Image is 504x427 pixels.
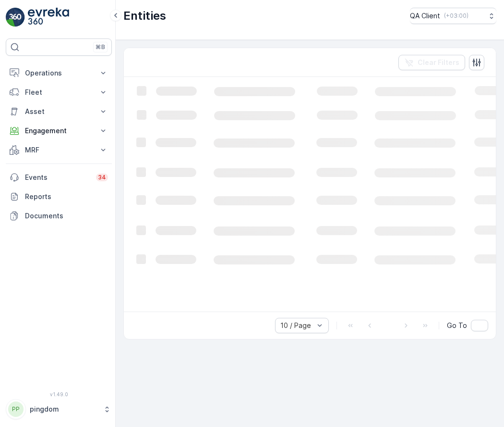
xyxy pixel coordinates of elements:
p: Documents [25,211,108,221]
p: Fleet [25,88,93,97]
p: 34 [98,174,106,181]
button: QA Client(+03:00) [410,8,496,24]
p: Operations [25,68,93,78]
a: Documents [6,206,112,226]
p: Asset [25,107,93,116]
button: Clear Filters [398,55,465,70]
a: Events34 [6,168,112,187]
button: MRF [6,140,112,160]
span: v 1.49.0 [6,391,112,397]
p: Entities [123,8,166,24]
p: pingdom [30,404,98,414]
p: Clear Filters [418,58,459,67]
p: Reports [25,192,108,201]
button: Operations [6,63,112,83]
p: MRF [25,145,93,155]
a: Reports [6,187,112,206]
span: Go To [447,321,467,330]
p: Engagement [25,126,93,136]
button: Asset [6,102,112,121]
button: Engagement [6,121,112,140]
img: logo [6,8,25,27]
button: PPpingdom [6,399,112,419]
p: Events [25,173,90,182]
p: QA Client [410,11,440,21]
p: ⌘B [96,43,105,51]
img: logo_light-DOdMpM7g.png [28,8,69,27]
div: PP [8,402,24,417]
p: ( +03:00 ) [444,12,468,20]
button: Fleet [6,83,112,102]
